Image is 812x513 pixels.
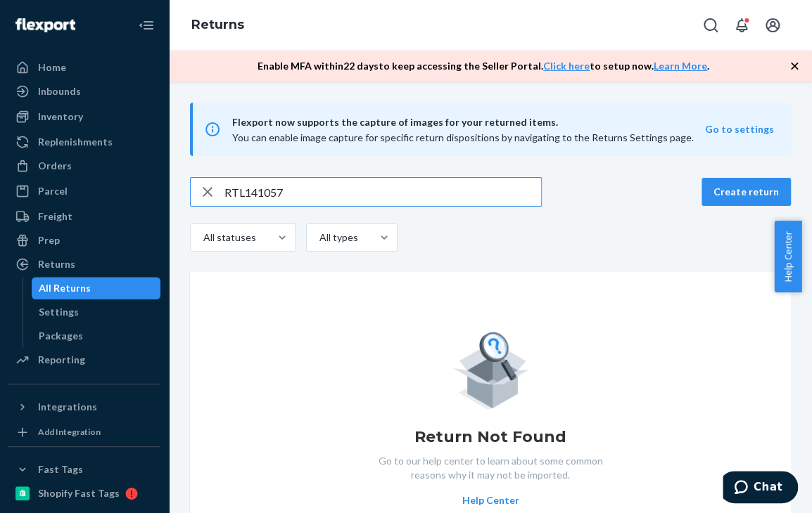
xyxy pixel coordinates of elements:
div: Orders [38,159,72,173]
button: Go to settings [705,122,774,136]
a: Freight [8,205,160,228]
div: Shopify Fast Tags [38,486,120,500]
div: Freight [38,209,72,223]
span: Flexport now supports the capture of images for your returned items. [232,114,705,131]
span: You can enable image capture for specific return dispositions by navigating to the Returns Settin... [232,131,694,143]
button: Fast Tags [8,458,160,481]
button: Open notifications [728,11,756,39]
a: Reporting [8,349,160,371]
a: Shopify Fast Tags [8,482,160,505]
div: Fast Tags [38,462,83,476]
h1: Return Not Found [414,426,566,448]
div: Add Integration [38,426,101,438]
div: Inbounds [38,84,81,98]
a: Inventory [8,105,160,128]
p: Enable MFA within 22 days to keep accessing the Seller Portal. to setup now. . [258,59,709,73]
iframe: Opens a widget where you can chat to one of our agents [723,471,798,506]
div: Prep [38,233,60,247]
button: Open Search Box [697,11,725,39]
img: Empty list [452,328,529,409]
a: Replenishments [8,131,160,153]
div: Integrations [38,400,97,414]
a: Packages [32,325,161,347]
a: Returns [191,17,244,32]
button: Close Navigation [132,11,160,39]
button: Open account menu [759,11,787,39]
div: Reporting [38,353,85,367]
a: Click here [543,60,590,72]
div: All Returns [39,281,91,295]
a: All Returns [32,277,161,299]
div: Home [38,60,66,74]
a: Prep [8,229,160,252]
div: Replenishments [38,135,113,149]
button: Help Center [774,221,801,292]
div: Settings [39,305,79,319]
ol: breadcrumbs [180,5,255,46]
a: Learn More [654,60,707,72]
div: All types [319,230,356,245]
a: Parcel [8,180,160,202]
a: Returns [8,253,160,275]
div: Packages [39,329,83,343]
p: Go to our help center to learn about some common reasons why it may not be imported. [367,454,614,482]
div: All statuses [203,230,254,245]
div: Inventory [38,110,83,124]
a: Settings [32,301,161,323]
a: Orders [8,155,160,177]
a: Add Integration [8,424,160,441]
a: Home [8,56,160,79]
button: Create return [702,178,791,206]
div: Returns [38,257,75,271]
button: Help Center [462,493,519,507]
input: Search returns by rma, id, tracking number [224,178,541,206]
img: Flexport logo [15,18,75,32]
button: Integrations [8,396,160,418]
div: Parcel [38,184,68,198]
a: Inbounds [8,80,160,103]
